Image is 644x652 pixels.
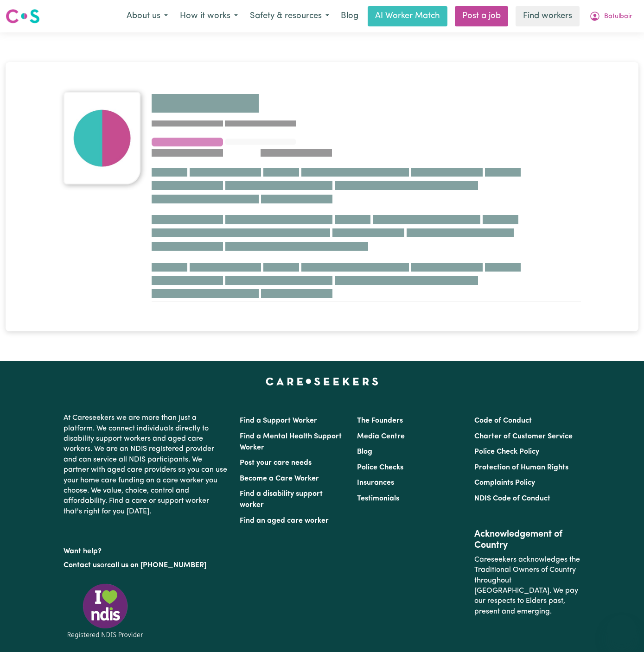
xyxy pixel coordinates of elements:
[368,6,447,26] a: AI Worker Match
[240,490,323,509] a: Find a disability support worker
[335,6,364,26] a: Blog
[474,495,550,502] a: NDIS Code of Conduct
[64,557,229,574] p: or
[240,517,329,525] a: Find an aged care worker
[583,6,638,26] button: My Account
[474,529,580,551] h2: Acknowledgement of Country
[357,479,394,487] a: Insurances
[6,6,40,27] a: Careseekers logo
[6,8,40,25] img: Careseekers logo
[240,475,319,482] a: Become a Care Worker
[107,562,206,569] a: call us on [PHONE_NUMBER]
[240,433,342,451] a: Find a Mental Health Support Worker
[357,433,405,440] a: Media Centre
[474,448,539,456] a: Police Check Policy
[357,495,399,502] a: Testimonials
[64,543,229,557] p: Want help?
[474,551,580,620] p: Careseekers acknowledges the Traditional Owners of Country throughout [GEOGRAPHIC_DATA]. We pay o...
[240,459,312,467] a: Post your care needs
[607,615,637,645] iframe: Button to launch messaging window
[455,6,508,26] a: Post a job
[240,417,317,424] a: Find a Support Worker
[244,6,335,26] button: Safety & resources
[357,448,372,456] a: Blog
[357,417,403,424] a: The Founders
[64,562,100,569] a: Contact us
[266,378,378,385] a: Careseekers home page
[174,6,244,26] button: How it works
[474,433,573,440] a: Charter of Customer Service
[357,464,403,471] a: Police Checks
[121,6,174,26] button: About us
[474,417,532,424] a: Code of Conduct
[64,582,147,640] img: Registered NDIS provider
[474,464,568,471] a: Protection of Human Rights
[474,479,535,487] a: Complaints Policy
[64,409,229,520] p: At Careseekers we are more than just a platform. We connect individuals directly to disability su...
[516,6,580,26] a: Find workers
[604,12,632,22] span: Batulbair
